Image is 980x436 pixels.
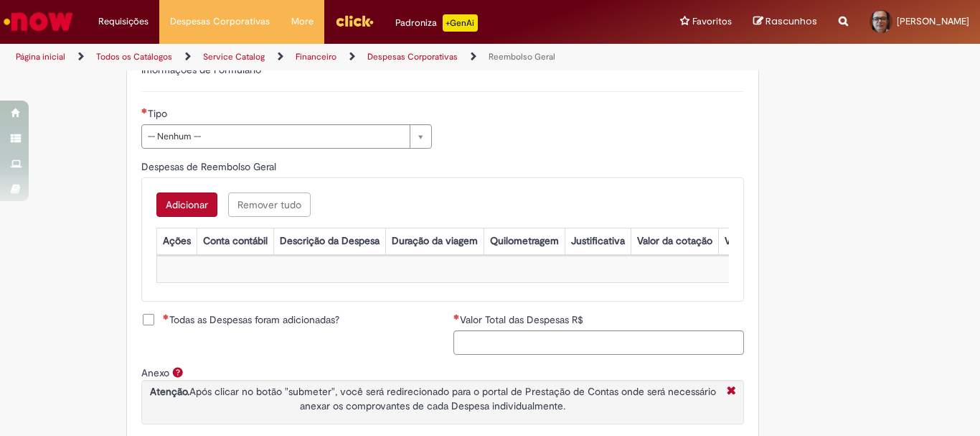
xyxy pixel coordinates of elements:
[765,14,817,28] span: Rascunhos
[148,107,170,120] span: Tipo
[395,14,478,32] div: Padroniza
[453,314,460,320] span: Necessários
[753,15,817,29] a: Rascunhos
[141,108,148,113] span: Necessários
[16,51,65,62] a: Página inicial
[897,15,969,27] span: [PERSON_NAME]
[141,160,279,173] span: Despesas de Reembolso Geral
[203,51,265,62] a: Service Catalog
[11,44,643,70] ul: Trilhas de página
[98,14,149,29] span: Requisições
[156,228,197,254] th: Ações
[150,385,189,398] strong: Atenção.
[565,228,631,254] th: Justificativa
[367,51,458,62] a: Despesas Corporativas
[718,228,794,254] th: Valor por Litro
[385,228,484,254] th: Duração da viagem
[692,14,732,29] span: Favoritos
[146,384,720,413] p: Após clicar no botão "submeter", você será redirecionado para o portal de Prestação de Contas ond...
[273,228,385,254] th: Descrição da Despesa
[631,228,718,254] th: Valor da cotação
[197,228,273,254] th: Conta contábil
[335,10,374,32] img: click_logo_yellow_360x200.png
[163,312,339,327] span: Todas as Despesas foram adicionadas?
[170,14,270,29] span: Despesas Corporativas
[484,228,565,254] th: Quilometragem
[169,366,187,378] span: Ajuda para Anexo
[291,14,314,29] span: More
[141,366,169,379] label: Anexo
[1,7,75,36] img: ServiceNow
[296,51,336,62] a: Financeiro
[96,51,172,62] a: Todos os Catálogos
[723,384,740,399] i: Fechar More information Por anexo
[148,125,402,148] span: -- Nenhum --
[141,63,261,76] label: Informações de Formulário
[443,14,478,32] p: +GenAi
[460,313,586,326] span: Valor Total das Despesas R$
[156,193,217,217] button: Add a row for Despesas de Reembolso Geral
[163,314,169,320] span: Necessários
[453,330,744,355] input: Valor Total das Despesas R$
[489,51,555,62] a: Reembolso Geral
